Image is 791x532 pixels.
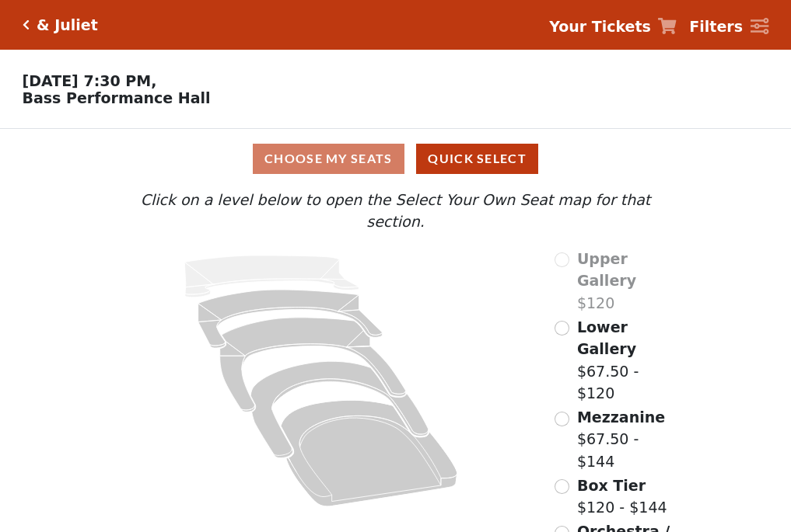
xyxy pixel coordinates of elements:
label: $120 - $144 [577,475,667,519]
label: $67.50 - $144 [577,406,681,473]
span: Mezzanine [577,409,665,426]
span: Upper Gallery [577,250,636,290]
a: Your Tickets [549,16,677,38]
span: Lower Gallery [577,318,636,358]
p: Click on a level below to open the Select Your Own Seat map for that section. [110,189,681,233]
label: $67.50 - $120 [577,316,681,405]
h5: & Juliet [37,16,98,34]
strong: Filters [689,18,743,35]
path: Upper Gallery - Seats Available: 0 [185,256,359,297]
button: Quick Select [416,144,538,174]
strong: Your Tickets [549,18,651,35]
path: Orchestra / Parterre Circle - Seats Available: 39 [282,400,458,506]
label: $120 [577,248,681,315]
span: Box Tier [577,477,646,494]
a: Filters [689,16,768,38]
a: Click here to go back to filters [23,19,30,30]
path: Lower Gallery - Seats Available: 145 [198,290,383,348]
